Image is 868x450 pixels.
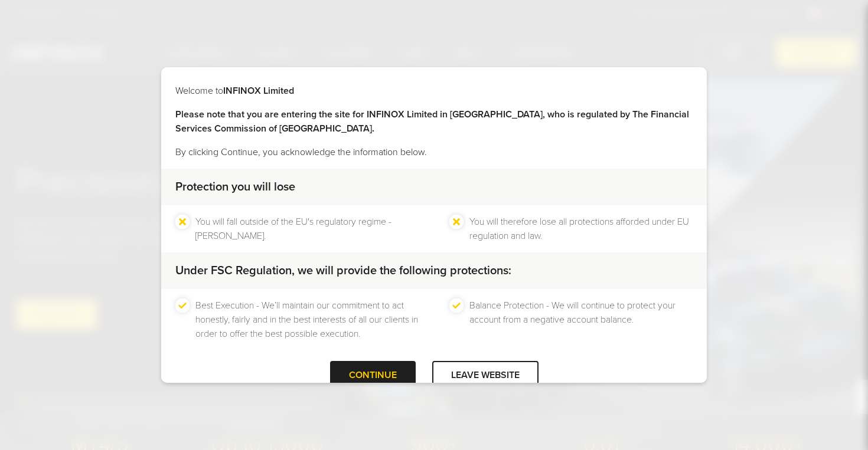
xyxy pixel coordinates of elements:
div: CONTINUE [330,361,416,390]
div: LEAVE WEBSITE [432,361,539,390]
strong: Under FSC Regulation, we will provide the following protections: [175,264,511,278]
p: By clicking Continue, you acknowledge the information below. [175,145,693,159]
strong: Protection you will lose [175,180,295,194]
li: You will fall outside of the EU's regulatory regime - [PERSON_NAME]. [195,215,419,243]
p: Welcome to [175,84,693,98]
strong: INFINOX Limited [223,85,294,97]
li: Best Execution - We’ll maintain our commitment to act honestly, fairly and in the best interests ... [195,298,419,341]
li: Balance Protection - We will continue to protect your account from a negative account balance. [469,298,693,341]
strong: Please note that you are entering the site for INFINOX Limited in [GEOGRAPHIC_DATA], who is regul... [175,109,689,134]
li: You will therefore lose all protections afforded under EU regulation and law. [469,215,693,243]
